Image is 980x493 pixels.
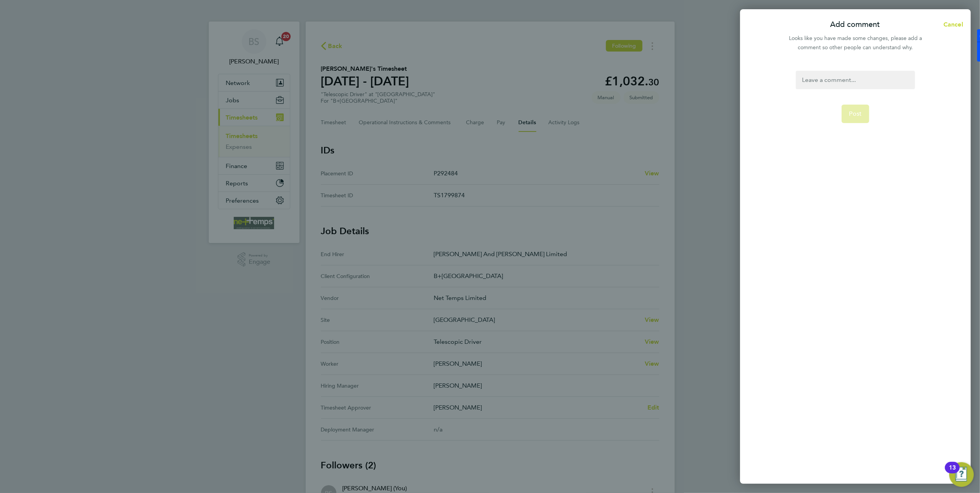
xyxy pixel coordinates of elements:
button: Cancel [931,17,971,32]
div: 13 [949,468,956,478]
span: Cancel [941,21,963,28]
div: Looks like you have made some changes, please add a comment so other people can understand why. [785,34,926,52]
p: Add comment [830,19,880,30]
button: Open Resource Center, 13 new notifications [949,462,974,487]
